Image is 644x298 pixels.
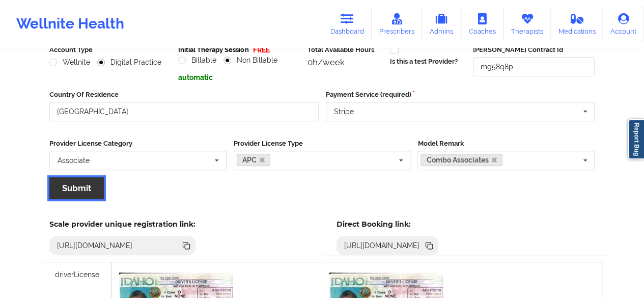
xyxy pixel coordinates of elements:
div: 0h/week [307,57,383,67]
a: Therapists [503,7,551,41]
a: Combo Associates [421,154,502,166]
a: Prescribers [372,7,422,41]
a: Admins [422,7,461,41]
label: Total Available Hours [307,45,383,55]
p: FREE [253,45,270,55]
a: Report Bug [628,119,644,159]
h5: Scale provider unique registration link: [49,220,195,229]
label: Digital Practice [97,58,161,67]
p: automatic [178,72,300,83]
label: Is this a test Provider? [390,57,458,67]
label: Provider License Type [234,139,411,149]
label: Country Of Residence [49,90,319,100]
label: Initial Therapy Session [178,45,248,55]
label: Wellnite [49,58,90,67]
label: Account Type [49,45,171,55]
label: Billable [178,56,216,65]
label: Model Remark [417,139,595,149]
a: Dashboard [323,7,372,41]
div: Associate [58,157,90,164]
label: Payment Service (required) [326,90,595,100]
input: Deel Contract Id [473,57,595,76]
div: [URL][DOMAIN_NAME] [340,240,424,251]
label: Non Billable [223,56,277,65]
a: Coaches [461,7,503,41]
h5: Direct Booking link: [337,220,439,229]
div: Stripe [334,108,354,115]
label: Provider License Category [49,139,227,149]
div: [URL][DOMAIN_NAME] [53,240,137,251]
label: [PERSON_NAME] Contract Id [473,45,595,55]
a: Medications [551,7,603,41]
a: Account [603,7,644,41]
a: APC [237,154,271,166]
button: Submit [49,177,104,199]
